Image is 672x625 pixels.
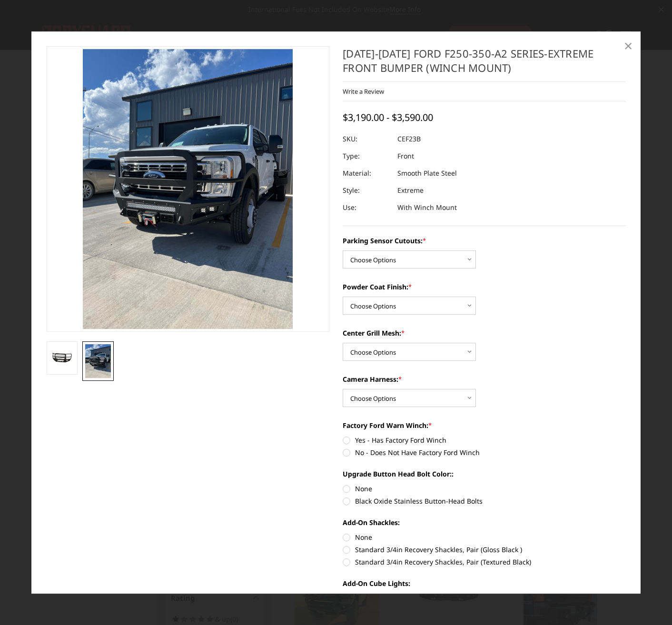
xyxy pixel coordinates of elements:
[343,46,626,82] h1: [DATE]-[DATE] Ford F250-350-A2 Series-Extreme Front Bumper (winch mount)
[343,87,384,96] a: Write a Review
[343,111,433,124] span: $3,190.00 - $3,590.00
[343,484,626,494] label: None
[621,38,636,53] a: Close
[343,165,390,182] dt: Material:
[343,199,390,216] dt: Use:
[47,46,330,332] a: 2023-2025 Ford F250-350-A2 Series-Extreme Front Bumper (winch mount)
[343,578,626,588] label: Add-On Cube Lights:
[343,182,390,199] dt: Style:
[343,328,626,338] label: Center Grill Mesh:
[85,344,111,378] img: 2023-2025 Ford F250-350-A2 Series-Extreme Front Bumper (winch mount)
[397,148,414,165] dd: Front
[343,282,626,292] label: Powder Coat Finish:
[343,532,626,542] label: None
[343,517,626,527] label: Add-On Shackles:
[343,557,626,567] label: Standard 3/4in Recovery Shackles, Pair (Textured Black)
[397,130,421,148] dd: CEF23B
[343,545,626,555] label: Standard 3/4in Recovery Shackles, Pair (Gloss Black )
[343,148,390,165] dt: Type:
[343,374,626,384] label: Camera Harness:
[343,593,626,603] label: None
[397,165,457,182] dd: Smooth Plate Steel
[397,199,457,216] dd: With Winch Mount
[343,420,626,430] label: Factory Ford Warn Winch:
[624,35,632,56] span: ×
[343,236,626,246] label: Parking Sensor Cutouts:
[343,447,626,457] label: No - Does Not Have Factory Ford Winch
[49,352,75,364] img: 2023-2025 Ford F250-350-A2 Series-Extreme Front Bumper (winch mount)
[343,130,390,148] dt: SKU:
[343,435,626,445] label: Yes - Has Factory Ford Winch
[343,469,626,479] label: Upgrade Button Head Bolt Color::
[397,182,424,199] dd: Extreme
[343,496,626,506] label: Black Oxide Stainless Button-Head Bolts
